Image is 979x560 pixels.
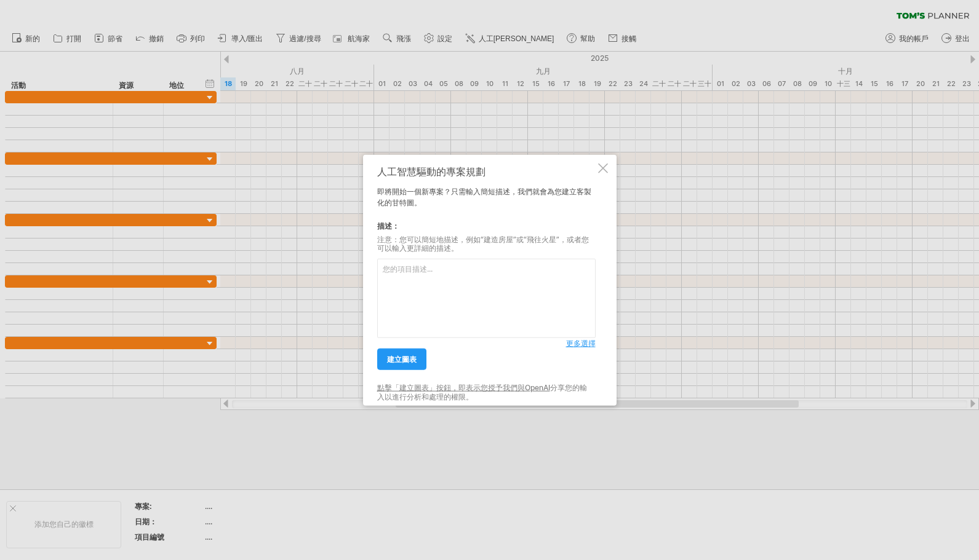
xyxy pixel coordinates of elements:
font: 建立圖表 [387,355,417,364]
font: 即將開始一個新專案？只需輸入簡短描述，我們就會為您建立客製化的甘特圖。 [377,186,591,207]
font: 人工智慧驅動的專案規劃 [377,165,486,177]
a: 更多選擇 [566,338,596,349]
a: 點擊「建立圖表」按鈕，即表示您授予我們與OpenAI [377,383,550,392]
font: 以進行分析和處理的權限。 [385,392,473,401]
a: 建立圖表 [377,349,426,370]
font: 分享您的輸入 [377,383,587,401]
font: 描述： [377,221,399,230]
font: 更多選擇 [566,339,596,348]
font: 注意：您可以簡短地描述，例如“建造房屋”或“飛往火星”，或者您可以輸入更詳細的描述。 [377,234,589,252]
